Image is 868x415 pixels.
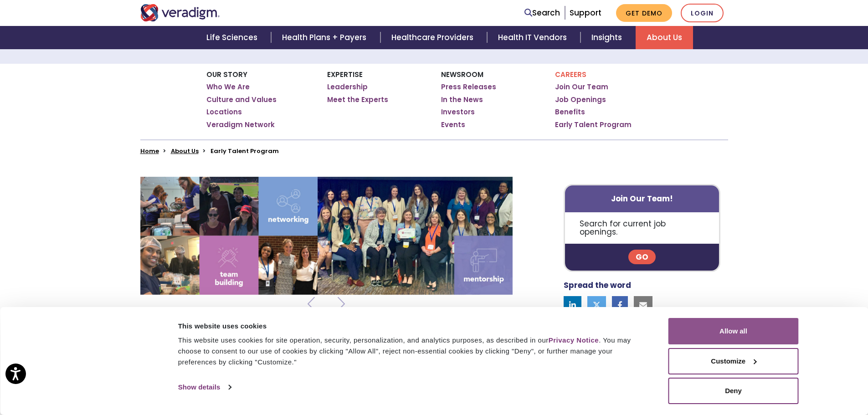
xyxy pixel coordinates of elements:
a: About Us [171,147,199,155]
a: Search [524,7,560,19]
a: Health IT Vendors [487,26,580,49]
a: Go [628,250,656,264]
strong: Spread the word [564,280,631,291]
button: Deny [668,378,799,404]
a: Culture and Values [206,95,277,104]
a: Veradigm Network [206,120,275,129]
a: Early Talent Program [555,120,632,129]
a: Show details [178,380,231,394]
a: Support [570,7,601,18]
p: Search for current job openings. [565,212,719,244]
a: Insights [580,26,636,49]
a: Health Plans + Payers [271,26,380,49]
a: Locations [206,108,242,117]
a: Investors [441,108,475,117]
a: Meet the Experts [327,95,388,104]
a: Leadership [327,82,368,92]
button: Customize [668,348,799,374]
a: Privacy Notice [549,336,599,344]
div: This website uses cookies for site operation, security, personalization, and analytics purposes, ... [178,335,648,368]
a: Press Releases [441,82,496,92]
a: Job Openings [555,95,606,104]
div: This website uses cookies [178,321,648,332]
a: Benefits [555,108,585,117]
a: Home [140,147,159,155]
a: About Us [636,26,693,49]
a: In the News [441,95,483,104]
a: Join Our Team [555,82,608,92]
a: Get Demo [616,4,672,22]
a: Events [441,120,465,129]
a: Login [681,4,724,22]
a: Life Sciences [195,26,271,49]
a: Who We Are [206,82,250,92]
a: Healthcare Providers [380,26,487,49]
img: Veradigm logo [140,4,220,21]
button: Allow all [668,318,799,344]
strong: Join Our Team! [611,193,673,204]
